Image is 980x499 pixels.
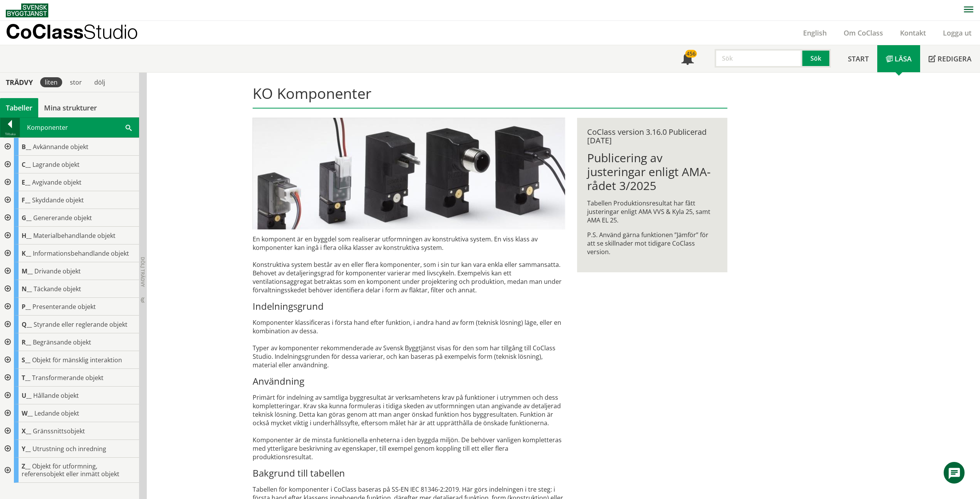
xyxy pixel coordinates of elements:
span: S__ [22,356,31,364]
span: G__ [22,214,32,222]
h3: Bakgrund till tabellen [253,467,565,479]
p: P.S. Använd gärna funktionen ”Jämför” för att se skillnader mot tidigare CoClass version. [587,231,717,256]
span: Objekt för mänsklig interaktion [32,356,122,364]
span: Gränssnittsobjekt [33,427,85,435]
h1: Publicering av justeringar enligt AMA-rådet 3/2025 [587,151,717,193]
h1: KO Komponenter [253,85,727,109]
div: Trädvy [2,78,37,87]
a: CoClassStudio [6,21,155,45]
h3: Användning [253,375,565,387]
span: K__ [22,249,31,258]
a: Redigera [920,45,980,72]
div: Komponenter [20,118,139,137]
span: Materialbehandlande objekt [33,231,115,240]
span: Z__ [22,462,31,470]
span: Utrustning och inredning [32,445,106,453]
span: T__ [22,373,31,382]
div: CoClass version 3.16.0 Publicerad [DATE] [587,128,717,145]
a: English [795,28,835,37]
span: R__ [22,338,31,346]
span: Y__ [22,445,31,453]
h3: Indelningsgrund [253,300,565,312]
a: Mina strukturer [38,98,103,117]
span: Skyddande objekt [32,196,84,204]
div: stor [65,77,87,87]
p: Tabellen Produktionsresultat har fått justeringar enligt AMA VVS & Kyla 25, samt AMA EL 25. [587,199,717,224]
span: Begränsande objekt [33,338,91,346]
span: Ledande objekt [34,409,79,418]
a: Läsa [877,45,920,72]
span: Lagrande objekt [32,160,80,169]
span: X__ [22,427,31,435]
button: Sök [802,49,831,68]
span: C__ [22,160,31,169]
a: 456 [673,45,702,72]
div: liten [40,77,62,87]
div: 456 [685,50,697,58]
span: Läsa [895,54,912,63]
span: P__ [22,302,31,311]
span: Presenterande objekt [32,302,96,311]
span: Q__ [22,320,32,329]
div: dölj [90,77,110,87]
img: pilotventiler.jpg [253,118,565,229]
span: M__ [22,267,33,275]
span: Hållande objekt [33,391,79,400]
p: CoClass [6,27,138,36]
span: Genererande objekt [33,214,92,222]
span: Transformerande objekt [32,373,104,382]
a: Logga ut [934,28,980,37]
span: Avkännande objekt [33,143,88,151]
input: Sök [715,49,802,68]
a: Start [839,45,877,72]
img: Svensk Byggtjänst [6,3,48,17]
span: H__ [22,231,32,240]
span: Täckande objekt [34,285,81,293]
span: Informationsbehandlande objekt [33,249,129,258]
a: Kontakt [892,28,934,37]
span: Start [848,54,869,63]
a: Om CoClass [835,28,892,37]
span: Objekt för utformning, referensobjekt eller inmätt objekt [22,462,119,478]
span: Redigera [938,54,972,63]
span: Styrande eller reglerande objekt [34,320,127,329]
span: B__ [22,143,31,151]
span: U__ [22,391,32,400]
span: Notifikationer [681,53,694,66]
span: Sök i tabellen [126,123,132,131]
span: Drivande objekt [34,267,81,275]
span: N__ [22,285,32,293]
span: Dölj trädvy [139,257,146,287]
span: F__ [22,196,31,204]
span: Avgivande objekt [32,178,82,187]
div: Tillbaka [0,131,20,137]
span: E__ [22,178,31,187]
span: Studio [83,20,138,43]
span: W__ [22,409,33,418]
